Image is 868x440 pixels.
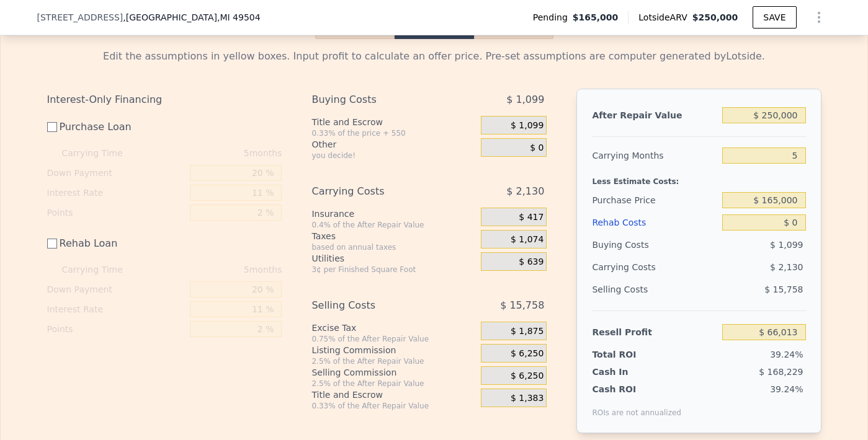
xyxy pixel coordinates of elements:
[592,383,681,395] div: Cash ROI
[511,120,544,131] span: $ 1,099
[573,11,619,24] span: $165,000
[764,284,803,294] span: $ 15,758
[311,138,476,151] div: Other
[770,262,803,272] span: $ 2,130
[311,356,476,366] div: 2.5% of the After Repair Value
[511,348,544,359] span: $ 6,250
[592,395,681,418] div: ROIs are not annualized
[311,180,450,203] div: Carrying Costs
[47,89,282,111] div: Interest-Only Financing
[123,11,260,24] span: , [GEOGRAPHIC_DATA]
[37,11,123,24] span: [STREET_ADDRESS]
[148,143,282,163] div: 5 months
[533,11,573,24] span: Pending
[592,167,805,189] div: Less Estimate Costs:
[753,6,796,29] button: SAVE
[47,239,57,249] input: Rehab Loan
[511,326,544,337] span: $ 1,875
[638,11,692,24] span: Lotside ARV
[311,334,476,344] div: 0.75% of the After Repair Value
[770,384,803,394] span: 39.24%
[311,252,476,265] div: Utilities
[519,212,544,223] span: $ 417
[311,401,476,411] div: 0.33% of the After Repair Value
[592,234,717,256] div: Buying Costs
[592,321,717,343] div: Resell Profit
[311,379,476,389] div: 2.5% of the After Repair Value
[62,143,143,163] div: Carrying Time
[311,230,476,242] div: Taxes
[311,389,476,401] div: Title and Escrow
[592,144,717,167] div: Carrying Months
[770,350,803,359] span: 39.24%
[47,49,821,64] div: Edit the assumptions in yellow boxes. Input profit to calculate an offer price. Pre-set assumptio...
[592,256,669,278] div: Carrying Costs
[47,203,186,222] div: Points
[692,12,738,22] span: $250,000
[47,163,186,183] div: Down Payment
[530,143,544,154] span: $ 0
[47,183,186,203] div: Interest Rate
[47,279,186,299] div: Down Payment
[511,371,544,382] span: $ 6,250
[311,366,476,379] div: Selling Commission
[511,393,544,404] span: $ 1,383
[47,122,57,132] input: Purchase Loan
[47,299,186,319] div: Interest Rate
[807,5,831,30] button: Show Options
[311,89,450,111] div: Buying Costs
[511,234,544,245] span: $ 1,074
[770,240,803,250] span: $ 1,099
[311,208,476,220] div: Insurance
[47,319,186,339] div: Points
[592,278,717,301] div: Selling Costs
[311,242,476,252] div: based on annual taxes
[311,344,476,356] div: Listing Commission
[311,128,476,138] div: 0.33% of the price + 550
[500,294,544,317] span: $ 15,758
[217,12,261,22] span: , MI 49504
[592,348,669,361] div: Total ROI
[148,260,282,279] div: 5 months
[592,104,717,126] div: After Repair Value
[311,322,476,334] div: Excise Tax
[47,116,186,138] label: Purchase Loan
[47,232,186,255] label: Rehab Loan
[311,294,450,317] div: Selling Costs
[759,367,803,377] span: $ 168,229
[311,116,476,128] div: Title and Escrow
[62,260,143,279] div: Carrying Time
[311,265,476,275] div: 3¢ per Finished Square Foot
[311,151,476,161] div: you decide!
[592,211,717,234] div: Rehab Costs
[519,257,544,268] span: $ 639
[311,220,476,230] div: 0.4% of the After Repair Value
[592,189,717,211] div: Purchase Price
[592,366,669,378] div: Cash In
[506,89,544,111] span: $ 1,099
[506,180,544,203] span: $ 2,130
